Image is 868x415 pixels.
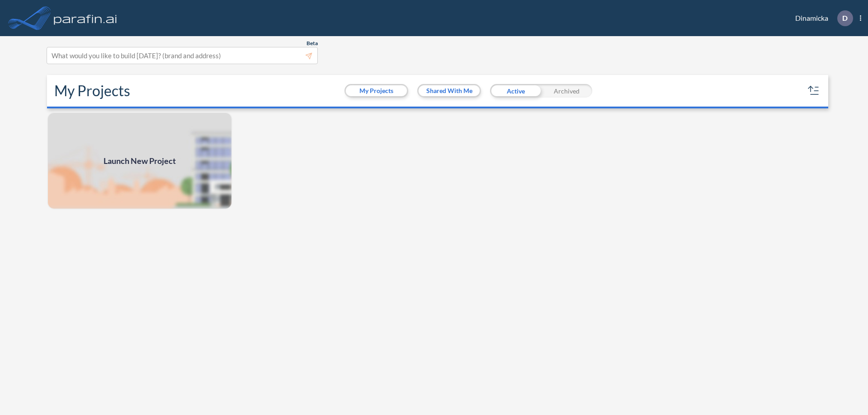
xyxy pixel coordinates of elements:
[419,85,480,96] button: Shared With Me
[782,10,861,26] div: Dinamicka
[541,84,592,98] div: Archived
[307,40,318,47] span: Beta
[104,155,176,167] span: Launch New Project
[807,84,821,98] button: sort
[47,112,232,210] a: Launch New Project
[490,84,541,98] div: Active
[54,82,130,99] h2: My Projects
[47,112,232,210] img: add
[842,14,848,22] p: D
[346,85,407,96] button: My Projects
[52,9,119,27] img: logo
